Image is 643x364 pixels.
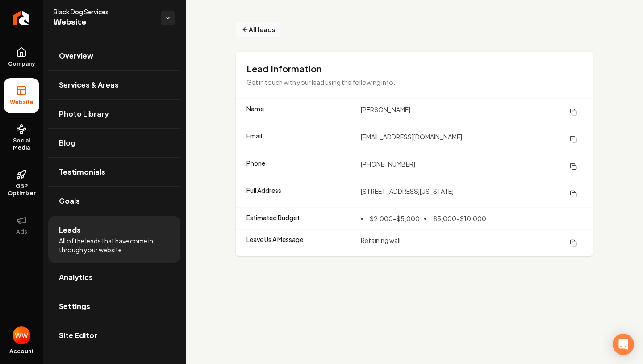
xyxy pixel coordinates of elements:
[236,21,281,38] button: All leads
[48,158,180,186] a: Testimonials
[59,167,105,177] span: Testimonials
[48,42,180,70] a: Overview
[4,137,39,151] span: Social Media
[9,348,34,355] span: Account
[13,228,31,235] span: Ads
[48,292,180,321] a: Settings
[48,321,180,350] a: Site Editor
[361,186,582,202] dd: [STREET_ADDRESS][US_STATE]
[59,79,119,90] span: Services & Areas
[361,235,582,251] dd: Retaining wall
[48,263,180,292] a: Analytics
[59,330,97,341] span: Site Editor
[246,63,582,75] h3: Lead Information
[59,138,75,148] span: Blog
[4,162,39,204] a: GBP Optimizer
[48,100,180,128] a: Photo Library
[13,326,30,344] img: Warner Wright
[48,187,180,215] a: Goals
[4,40,39,75] a: Company
[13,11,30,25] img: Rebolt Logo
[613,334,634,355] div: Open Intercom Messenger
[424,213,486,224] li: $5,000-$10,000
[48,71,180,99] a: Services & Areas
[246,77,547,88] p: Get in touch with your lead using the following info.
[59,50,93,61] span: Overview
[246,235,354,251] dt: Leave Us A Message
[246,104,354,120] dt: Name
[4,60,39,67] span: Company
[249,25,275,34] span: All leads
[246,213,354,224] dt: Estimated Budget
[246,159,354,175] dt: Phone
[59,236,170,254] span: All of the leads that have come in through your website.
[4,183,39,197] span: GBP Optimizer
[246,131,354,147] dt: Email
[59,225,81,235] span: Leads
[59,109,109,119] span: Photo Library
[4,117,39,159] a: Social Media
[54,7,154,16] span: Black Dog Services
[13,326,30,344] button: Open user button
[54,16,154,29] span: Website
[246,186,354,202] dt: Full Address
[59,272,93,283] span: Analytics
[361,104,582,120] dd: [PERSON_NAME]
[361,131,582,147] dd: [EMAIL_ADDRESS][DOMAIN_NAME]
[361,213,420,224] li: $2,000-$5,000
[6,99,37,106] span: Website
[361,159,582,175] dd: [PHONE_NUMBER]
[4,208,39,243] button: Ads
[59,301,90,312] span: Settings
[59,196,80,206] span: Goals
[48,129,180,157] a: Blog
